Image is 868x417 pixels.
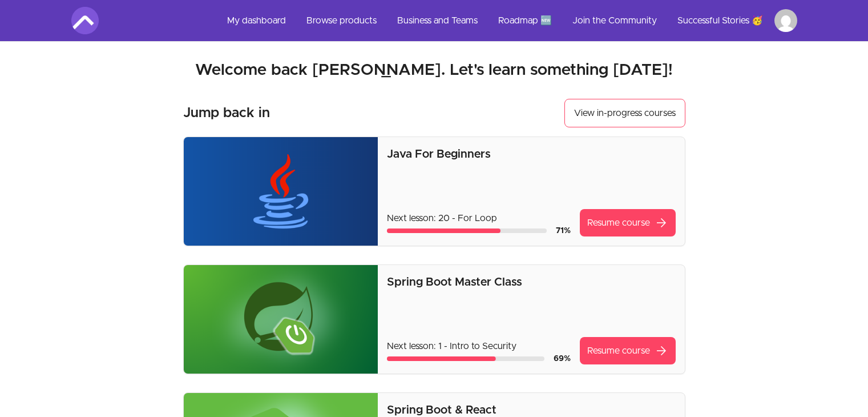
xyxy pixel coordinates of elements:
h2: Welcome back [PERSON_NAME]. Let's learn something [DATE]! [71,60,797,81]
a: My dashboard [218,7,295,34]
div: Course progress [387,228,546,233]
span: arrow_forward [655,344,668,358]
p: Java For Beginners [387,146,675,162]
a: Browse products [297,7,386,34]
span: 69 % [554,355,571,363]
a: Business and Teams [388,7,487,34]
a: View in-progress courses [564,99,685,127]
h3: Jump back in [183,104,270,122]
a: Successful Stories 🥳 [668,7,772,34]
a: Resume coursearrow_forward [580,337,676,364]
a: Join the Community [563,7,666,34]
span: arrow_forward [655,216,668,230]
p: Next lesson: 20 - For Loop [387,211,570,225]
img: Product image for Java For Beginners [184,137,378,246]
a: Roadmap 🆕 [489,7,561,34]
img: Profile image for Ivan [774,9,797,32]
p: Next lesson: 1 - Intro to Security [387,339,570,353]
img: Product image for Spring Boot Master Class [184,265,378,374]
div: Course progress [387,356,544,361]
nav: Main [218,7,797,34]
img: Amigoscode logo [71,7,99,34]
span: 71 % [556,227,571,235]
p: Spring Boot Master Class [387,274,675,290]
a: Resume coursearrow_forward [580,209,676,236]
